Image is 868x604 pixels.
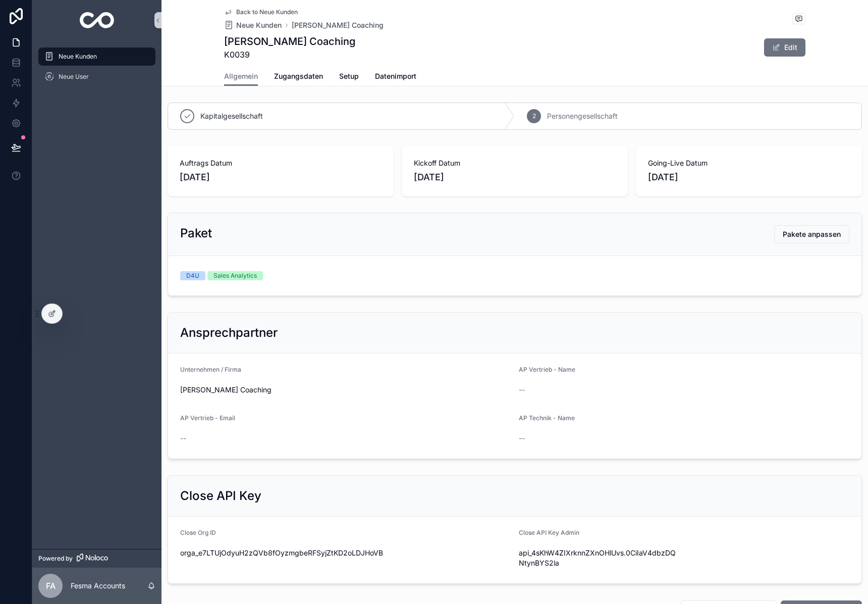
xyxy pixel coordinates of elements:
[59,53,97,61] span: Neue Kunden
[519,385,525,395] span: --
[224,48,355,61] span: K0039
[224,8,298,16] a: Back to Neue Kunden
[186,271,199,280] div: D4U
[339,67,359,87] a: Setup
[38,68,155,86] a: Neue User
[774,225,849,243] button: Pakete anpassen
[80,12,115,28] img: App logo
[236,8,298,16] span: Back to Neue Kunden
[519,366,575,373] span: AP Vertrieb - Name
[180,414,235,422] span: AP Vertrieb - Email
[32,549,161,568] a: Powered by
[224,20,282,30] a: Neue Kunden
[764,38,805,57] button: Edit
[180,366,241,373] span: Unternehmen / Firma
[547,111,618,121] span: Personengesellschaft
[180,529,216,536] span: Close Org ID
[46,580,56,592] span: FA
[648,170,850,184] span: [DATE]
[274,71,323,81] span: Zugangsdaten
[38,47,155,66] a: Neue Kunden
[519,548,680,568] span: api_4sKhW4ZIXrknnZXnOHlUvs.0CiIaV4dbzDQNtynBYS2la
[519,529,579,536] span: Close API Key Admin
[38,555,73,563] span: Powered by
[414,158,616,168] span: Kickoff Datum
[783,229,841,239] span: Pakete anpassen
[224,71,258,81] span: Allgemein
[224,67,258,86] a: Allgemein
[200,111,263,121] span: Kapitalgesellschaft
[274,67,323,87] a: Zugangsdaten
[375,71,416,81] span: Datenimport
[213,271,257,280] div: Sales Analytics
[59,73,89,81] span: Neue User
[180,548,511,558] span: orga_e7LTUjOdyuH2zQVb8fOyzmgbeRFSyjZtKD2oLDJHoVB
[71,581,125,591] p: Fesma Accounts
[180,488,261,504] h2: Close API Key
[180,225,212,241] h2: Paket
[224,34,355,48] h1: [PERSON_NAME] Coaching
[414,170,616,184] span: [DATE]
[180,170,382,184] span: [DATE]
[648,158,850,168] span: Going-Live Datum
[180,385,511,395] span: [PERSON_NAME] Coaching
[519,433,525,443] span: --
[180,325,278,341] h2: Ansprechpartner
[32,40,161,99] div: scrollable content
[180,158,382,168] span: Auftrags Datum
[375,67,416,87] a: Datenimport
[236,20,282,30] span: Neue Kunden
[180,433,186,443] span: --
[292,20,384,30] a: [PERSON_NAME] Coaching
[532,112,536,120] span: 2
[519,414,575,422] span: AP Technik - Name
[339,71,359,81] span: Setup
